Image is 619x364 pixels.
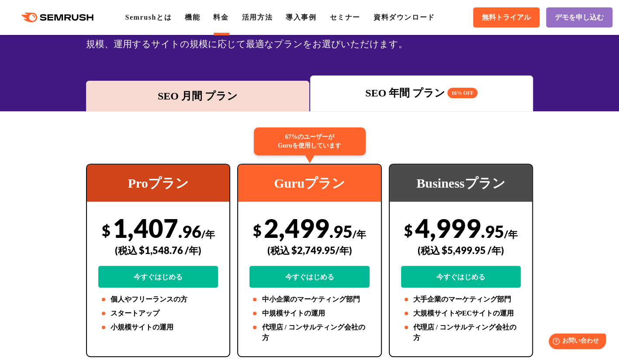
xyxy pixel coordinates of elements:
a: 導入事例 [286,14,316,21]
span: 16% OFF [447,88,477,98]
div: 1,407 [98,213,218,288]
li: スタートアップ [98,308,218,319]
span: /年 [201,228,215,240]
span: 無料トライアル [482,13,531,22]
a: デモを申し込む [546,7,612,27]
iframe: Help widget launcher [541,330,609,354]
span: $ [404,221,413,239]
li: 大手企業のマーケティング部門 [401,294,521,305]
span: /年 [353,228,366,240]
div: SEO 年間 プラン [315,85,529,101]
div: (税込 $1,548.76 /年) [98,235,218,266]
a: セミナー [329,14,360,21]
div: (税込 $5,499.95 /年) [401,235,521,266]
span: .95 [481,221,504,241]
div: (税込 $2,749.95/年) [249,235,369,266]
span: .95 [329,221,353,241]
div: SEO 月間 プラン [90,88,304,104]
a: 今すぐはじめる [249,266,369,288]
div: 67%のユーザーが Guruを使用しています [254,127,366,155]
li: 代理店 / コンサルティング会社の方 [249,322,369,343]
a: 料金 [213,14,228,21]
li: 中小企業のマーケティング部門 [249,294,369,305]
div: Businessプラン [390,165,532,202]
div: 2,499 [249,213,369,288]
a: 今すぐはじめる [98,266,218,288]
li: 中規模サイトの運用 [249,308,369,319]
li: 代理店 / コンサルティング会社の方 [401,322,521,343]
li: 個人やフリーランスの方 [98,294,218,305]
a: 資料ダウンロード [373,14,435,21]
div: 4,999 [401,213,521,288]
span: $ [102,221,111,239]
a: 無料トライアル [473,7,539,27]
a: 機能 [185,14,200,21]
div: Guruプラン [238,165,380,202]
span: デモを申し込む [555,13,604,22]
a: Semrushとは [125,14,172,21]
span: .96 [178,221,201,241]
a: 今すぐはじめる [401,266,521,288]
span: /年 [504,228,517,240]
span: $ [253,221,262,239]
li: 大規模サイトやECサイトの運用 [401,308,521,319]
li: 小規模サイトの運用 [98,322,218,333]
a: 活用方法 [242,14,273,21]
div: SEOの3つの料金プランから、広告・SNS・市場調査ツールキットをご用意しています。業務領域や会社の規模、運用するサイトの規模に応じて最適なプランをお選びいただけます。 [86,21,533,52]
div: Proプラン [87,165,229,202]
